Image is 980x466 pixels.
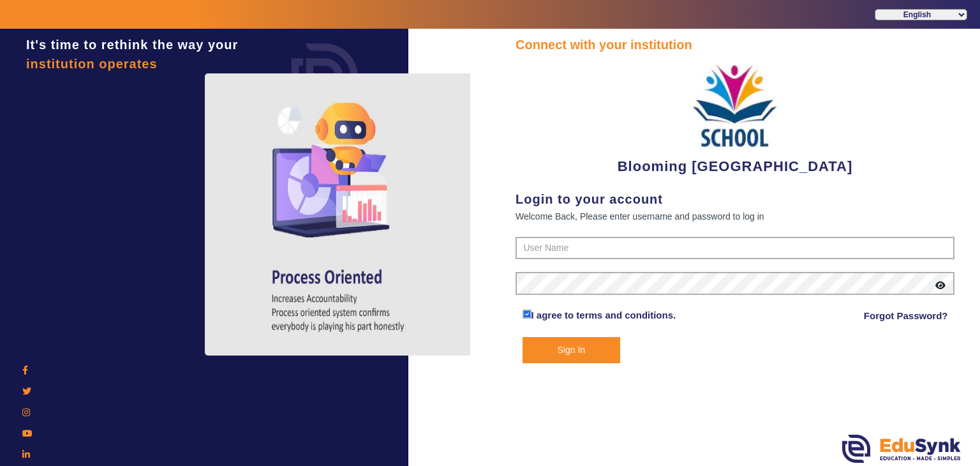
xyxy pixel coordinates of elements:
span: It's time to rethink the way your [26,38,238,52]
img: 3e5c6726-73d6-4ac3-b917-621554bbe9c3 [687,54,783,156]
button: Sign In [523,337,621,363]
img: login4.png [205,73,473,356]
div: Login to your account [516,190,954,209]
div: Connect with your institution [516,35,954,54]
div: Welcome Back, Please enter username and password to log in [516,209,954,224]
img: edusynk.png [842,435,961,463]
a: I agree to terms and conditions. [531,310,676,320]
span: institution operates [26,57,158,71]
input: User Name [516,237,954,260]
a: Forgot Password? [864,308,948,324]
img: login.png [277,29,373,124]
div: Blooming [GEOGRAPHIC_DATA] [516,54,954,177]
